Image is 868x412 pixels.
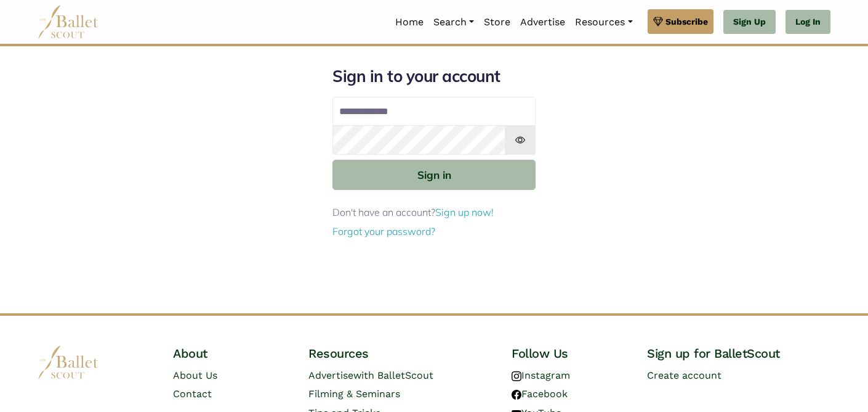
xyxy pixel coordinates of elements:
span: with BalletScout [353,369,433,381]
a: Subscribe [648,9,713,34]
h4: Sign up for BalletScout [647,345,830,361]
h4: Resources [308,345,492,361]
span: Subscribe [665,15,708,28]
img: gem.svg [653,15,663,28]
h1: Sign in to your account [332,66,536,87]
h4: About [173,345,289,361]
a: Log In [786,10,830,35]
a: Filming & Seminars [308,388,400,400]
img: instagram logo [512,371,521,381]
a: Search [428,9,479,35]
img: logo [38,345,99,379]
a: Sign up now! [435,206,494,218]
a: About Us [173,369,217,381]
a: Resources [570,9,637,35]
a: Contact [173,388,212,400]
a: Create account [647,369,721,381]
a: Advertise [515,9,570,35]
a: Forgot your password? [332,225,435,237]
img: facebook logo [512,390,521,400]
a: Advertisewith BalletScout [308,369,433,381]
a: Instagram [512,369,570,381]
button: Sign in [332,160,536,190]
a: Store [479,9,515,35]
a: Sign Up [723,10,776,35]
a: Home [390,9,428,35]
h4: Follow Us [512,345,627,361]
a: Facebook [512,388,568,400]
p: Don't have an account? [332,205,536,221]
